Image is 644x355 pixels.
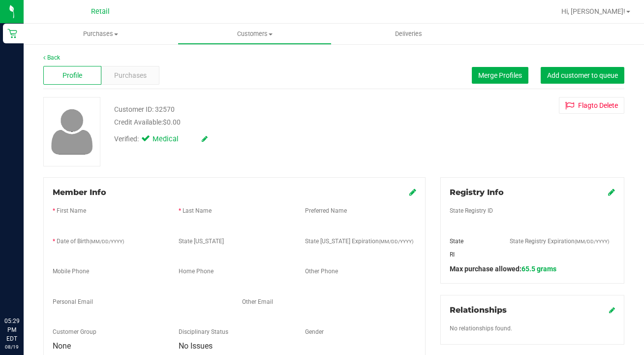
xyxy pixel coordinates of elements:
[53,341,71,351] span: None
[4,343,19,351] p: 08/19
[24,30,178,38] span: Purchases
[53,297,93,306] label: Personal Email
[43,54,60,61] a: Back
[114,134,208,145] div: Verified:
[179,267,214,276] label: Home Phone
[90,239,124,244] span: (MM/DD/YYYY)
[183,206,212,215] label: Last Name
[442,250,502,259] div: RI
[575,239,609,244] span: (MM/DD/YYYY)
[53,267,89,276] label: Mobile Phone
[179,327,228,336] label: Disciplinary Status
[163,118,181,126] span: $0.00
[450,188,504,197] span: Registry Info
[114,70,147,81] span: Purchases
[382,30,435,38] span: Deliveries
[91,7,110,16] span: Retail
[450,305,507,315] span: Relationships
[547,71,618,79] span: Add customer to queue
[53,327,96,336] label: Customer Group
[57,237,124,246] label: Date of Birth
[541,67,624,84] button: Add customer to queue
[178,30,331,38] span: Customers
[178,24,332,44] a: Customers
[559,97,624,114] button: Flagto Delete
[53,188,106,197] span: Member Info
[472,67,528,84] button: Merge Profiles
[62,70,82,81] span: Profile
[242,297,273,306] label: Other Email
[305,327,324,336] label: Gender
[450,206,493,215] label: State Registry ID
[153,134,192,145] span: Medical
[114,104,175,115] div: Customer ID: 32570
[305,267,338,276] label: Other Phone
[561,7,625,15] span: Hi, [PERSON_NAME]!
[57,206,86,215] label: First Name
[4,317,19,343] p: 05:29 PM EDT
[521,265,556,273] span: 65.5 grams
[46,106,98,157] img: user-icon.png
[24,24,178,44] a: Purchases
[305,206,347,215] label: Preferred Name
[10,276,39,306] iframe: Resource center
[450,265,556,273] span: Max purchase allowed:
[179,341,213,351] span: No Issues
[478,71,522,79] span: Merge Profiles
[442,237,502,246] div: State
[7,29,17,38] inline-svg: Retail
[510,237,609,246] label: State Registry Expiration
[450,324,512,333] label: No relationships found.
[114,117,398,128] div: Credit Available:
[305,237,413,246] label: State [US_STATE] Expiration
[379,239,413,244] span: (MM/DD/YYYY)
[179,237,224,246] label: State [US_STATE]
[332,24,486,44] a: Deliveries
